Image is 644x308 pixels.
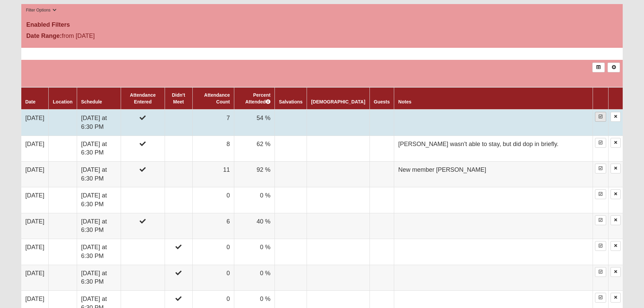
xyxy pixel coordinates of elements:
[21,265,49,290] td: [DATE]
[595,267,606,277] a: Enter Attendance
[595,215,606,225] a: Enter Attendance
[611,189,621,199] a: Delete
[21,110,49,136] td: [DATE]
[595,112,606,122] a: Enter Attendance
[25,99,35,104] a: Date
[77,265,121,290] td: [DATE] at 6:30 PM
[307,87,369,110] th: [DEMOGRAPHIC_DATA]
[611,293,621,303] a: Delete
[245,92,270,104] a: Percent Attended
[595,138,606,148] a: Enter Attendance
[77,136,121,161] td: [DATE] at 6:30 PM
[611,241,621,251] a: Delete
[21,136,49,161] td: [DATE]
[26,31,62,41] label: Date Range:
[21,187,49,213] td: [DATE]
[24,7,59,14] button: Filter Options
[53,99,72,104] a: Location
[607,63,620,72] a: Alt+N
[275,87,307,110] th: Salvations
[192,110,234,136] td: 7
[172,92,185,104] a: Didn't Meet
[595,164,606,173] a: Enter Attendance
[394,161,593,187] td: New member [PERSON_NAME]
[234,187,275,213] td: 0 %
[192,136,234,161] td: 8
[369,87,394,110] th: Guests
[595,189,606,199] a: Enter Attendance
[130,92,156,104] a: Attendance Entered
[592,63,605,72] a: Export to Excel
[394,136,593,161] td: [PERSON_NAME] wasn't able to stay, but did dop in briefly.
[234,136,275,161] td: 62 %
[234,161,275,187] td: 92 %
[77,187,121,213] td: [DATE] at 6:30 PM
[611,138,621,148] a: Delete
[77,110,121,136] td: [DATE] at 6:30 PM
[77,161,121,187] td: [DATE] at 6:30 PM
[595,241,606,251] a: Enter Attendance
[192,161,234,187] td: 11
[204,92,230,104] a: Attendance Count
[77,213,121,239] td: [DATE] at 6:30 PM
[21,213,49,239] td: [DATE]
[192,213,234,239] td: 6
[192,239,234,265] td: 0
[611,112,621,122] a: Delete
[611,164,621,173] a: Delete
[81,99,102,104] a: Schedule
[26,21,618,29] h4: Enabled Filters
[234,239,275,265] td: 0 %
[192,265,234,290] td: 0
[234,110,275,136] td: 54 %
[611,267,621,277] a: Delete
[611,215,621,225] a: Delete
[21,31,222,42] div: from [DATE]
[234,213,275,239] td: 40 %
[21,161,49,187] td: [DATE]
[595,293,606,303] a: Enter Attendance
[21,239,49,265] td: [DATE]
[77,239,121,265] td: [DATE] at 6:30 PM
[398,99,411,104] a: Notes
[234,265,275,290] td: 0 %
[192,187,234,213] td: 0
